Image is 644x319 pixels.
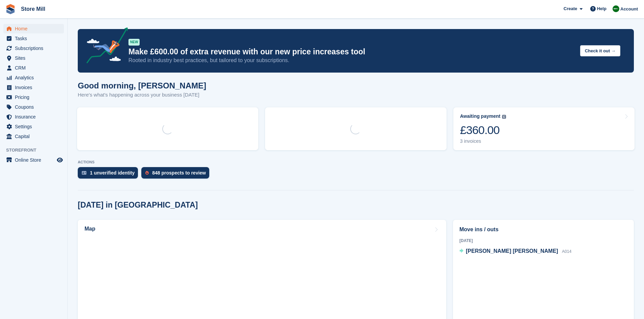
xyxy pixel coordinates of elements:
img: verify_identity-adf6edd0f0f0b5bbfe63781bf79b02c33cf7c696d77639b501bdc392416b5a36.svg [82,171,87,175]
h2: Map [85,226,95,232]
div: Awaiting payment [460,113,501,119]
p: Rooted in industry best practices, but tailored to your subscriptions. [128,57,575,64]
a: 848 prospects to review [141,167,213,182]
span: Subscriptions [15,44,55,53]
span: Storefront [6,147,67,154]
span: Create [564,5,577,12]
p: Here's what's happening across your business [DATE] [78,91,206,99]
a: menu [3,83,64,92]
span: A014 [562,249,571,254]
img: prospect-51fa495bee0391a8d652442698ab0144808aea92771e9ea1ae160a38d050c398.svg [145,171,149,175]
p: ACTIONS [78,160,634,164]
div: 1 unverified identity [90,170,135,176]
span: Help [597,5,606,12]
a: Awaiting payment £360.00 3 invoices [453,107,635,150]
span: Tasks [15,34,55,43]
span: Invoices [15,83,55,92]
span: Coupons [15,102,55,112]
a: menu [3,122,64,131]
a: menu [3,44,64,53]
a: menu [3,112,64,122]
a: menu [3,63,64,73]
a: menu [3,132,64,141]
a: menu [3,155,64,165]
span: Home [15,24,55,33]
span: Account [620,6,638,12]
span: CRM [15,63,55,73]
span: Insurance [15,112,55,122]
span: Pricing [15,92,55,102]
img: icon-info-grey-7440780725fd019a000dd9b08b2336e03edf1995a4989e88bcd33f0948082b44.svg [502,115,506,119]
a: menu [3,34,64,43]
div: £360.00 [460,123,506,137]
a: [PERSON_NAME] [PERSON_NAME] A014 [459,247,571,256]
div: 3 invoices [460,138,506,144]
a: Store Mill [18,3,48,15]
button: Check it out → [580,45,620,56]
img: stora-icon-8386f47178a22dfd0bd8f6a31ec36ba5ce8667c1dd55bd0f319d3a0aa187defe.svg [5,4,16,14]
h2: [DATE] in [GEOGRAPHIC_DATA] [78,201,198,210]
img: Angus [613,5,619,12]
h2: Move ins / outs [459,225,627,234]
span: Settings [15,122,55,131]
a: menu [3,92,64,102]
span: Sites [15,53,55,63]
div: NEW [128,39,140,46]
a: menu [3,53,64,63]
span: [PERSON_NAME] [PERSON_NAME] [466,248,558,254]
span: Capital [15,132,55,141]
a: 1 unverified identity [78,167,141,182]
span: Online Store [15,155,55,165]
img: price-adjustments-announcement-icon-8257ccfd72463d97f412b2fc003d46551f7dbcb40ab6d574587a9cd5c0d94... [81,27,128,66]
span: Analytics [15,73,55,82]
a: menu [3,102,64,112]
a: menu [3,24,64,33]
div: [DATE] [459,238,627,244]
h1: Good morning, [PERSON_NAME] [78,81,206,90]
a: Preview store [56,156,64,164]
div: 848 prospects to review [152,170,206,176]
p: Make £600.00 of extra revenue with our new price increases tool [128,47,575,57]
a: menu [3,73,64,82]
